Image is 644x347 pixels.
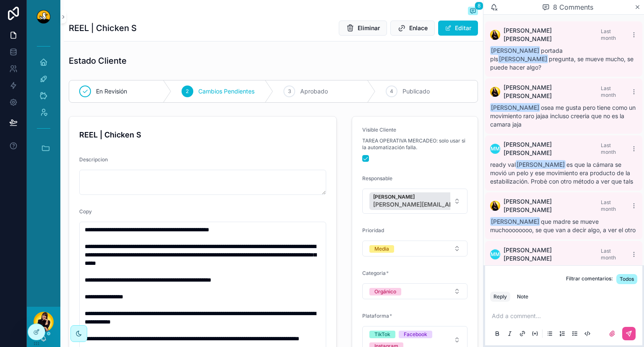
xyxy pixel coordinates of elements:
[409,24,428,32] span: Enlace
[490,217,540,226] span: [PERSON_NAME]
[374,245,389,253] div: Media
[601,85,616,98] span: Last month
[373,200,507,209] span: [PERSON_NAME][EMAIL_ADDRESS][PERSON_NAME][DOMAIN_NAME]
[362,270,386,276] span: Categoria
[490,46,540,55] span: [PERSON_NAME]
[504,140,601,157] span: [PERSON_NAME] [PERSON_NAME]
[516,160,566,169] span: [PERSON_NAME]
[490,103,540,112] span: [PERSON_NAME]
[369,287,401,295] button: Unselect ORGANICO
[79,129,326,140] h4: REEL | Chicken S
[300,87,328,96] span: Aprobado
[186,88,189,95] span: 2
[601,199,616,212] span: Last month
[362,189,467,214] button: Select Button
[362,175,392,181] span: Responsable
[79,156,108,163] span: Descripcion
[566,275,613,284] span: Filtrar comentarios:
[504,83,601,100] span: [PERSON_NAME] [PERSON_NAME]
[362,313,389,319] span: Plataforma
[362,283,467,299] button: Select Button
[498,54,548,63] span: [PERSON_NAME]
[288,88,291,95] span: 3
[374,331,390,338] div: TikTok
[616,274,637,284] button: Todos
[96,87,127,96] span: En Revisión
[504,26,601,43] span: [PERSON_NAME] [PERSON_NAME]
[79,208,92,215] span: Copy
[517,293,528,300] div: Note
[373,194,507,200] span: [PERSON_NAME]
[404,331,427,338] div: Facebook
[27,34,60,172] div: scrollable content
[601,28,616,41] span: Last month
[490,292,510,302] button: Reply
[362,241,467,256] button: Select Button
[490,104,636,128] span: osea me gusta pero tiene como un movimiento raro jajaa incluso creeria que no es la camara jaja
[69,55,127,67] h1: Estado Cliente
[601,248,616,261] span: Last month
[490,218,636,233] span: que madre se mueve muchoooooooo, se que van a decir algo, a ver el otro
[369,192,519,210] button: Unselect 7
[362,227,384,233] span: Prioridad
[339,21,387,36] button: Eliminar
[490,161,633,185] span: ready val es que la cámara se movió un pelo y ese movimiento era producto de la estabilización. P...
[362,127,396,133] span: Visible Cliente
[37,10,50,23] img: App logo
[362,137,467,151] span: TAREA OPERATIVA MERCADEO: solo usar si la automatización falla.
[358,24,380,32] span: Eliminar
[374,288,396,295] div: Orgánico
[475,2,483,10] span: 8
[198,87,254,96] span: Cambios Pendientes
[438,21,478,36] button: Editar
[504,246,601,263] span: [PERSON_NAME] [PERSON_NAME]
[402,87,430,96] span: Publicado
[601,142,616,155] span: Last month
[390,88,393,95] span: 4
[69,22,137,34] h1: REEL | Chicken S
[399,330,432,338] button: Unselect FACEBOOK
[491,251,500,258] span: MM
[490,47,634,71] span: portada pls pregunta, se mueve mucho, se puede hacer algo?
[468,7,478,17] button: 8
[504,197,601,214] span: [PERSON_NAME] [PERSON_NAME]
[369,330,395,338] button: Unselect TIK_TOK
[491,145,500,152] span: MM
[553,2,593,12] span: 8 Comments
[390,21,435,36] button: Enlace
[514,292,532,302] button: Note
